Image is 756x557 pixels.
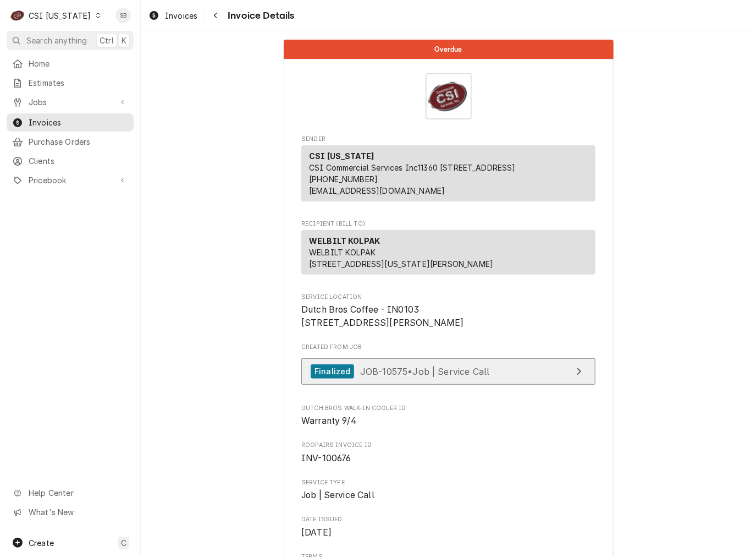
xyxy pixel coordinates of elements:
a: Home [7,54,134,73]
div: Invoice Sender [301,135,595,206]
div: Sender [301,145,595,201]
span: Roopairs Invoice ID [301,441,595,450]
div: C [10,8,25,23]
span: WELBILT KOLPAK [STREET_ADDRESS][US_STATE][PERSON_NAME] [309,248,493,269]
strong: WELBILT KOLPAK [309,236,380,245]
span: Pricebook [29,174,112,186]
div: Invoice Recipient [301,220,595,280]
div: Recipient (Bill To) [301,230,595,279]
div: Service Location [301,293,595,330]
span: Dutch Bros Coffee - IN0103 [STREET_ADDRESS][PERSON_NAME] [301,304,464,328]
span: Roopairs Invoice ID [301,452,595,465]
a: Go to Pricebook [7,171,134,189]
span: JOB-10575 • Job | Service Call [360,365,490,376]
span: Date Issued [301,515,595,524]
span: INV-100676 [301,453,351,463]
div: Created From Job [301,343,595,390]
a: Purchase Orders [7,133,134,151]
img: Logo [426,73,472,119]
span: Date Issued [301,526,595,539]
div: SB [115,8,131,23]
a: View Job [301,358,595,385]
span: Job | Service Call [301,490,374,500]
span: Dutch bros walk-in cooler ID [301,414,595,428]
span: K [122,35,126,46]
span: Invoice Details [224,8,294,23]
span: CSI Commercial Services Inc11360 [STREET_ADDRESS] [309,163,516,172]
a: Clients [7,152,134,170]
span: Warranty 9/4 [301,416,356,426]
span: Created From Job [301,343,595,352]
div: Roopairs Invoice ID [301,441,595,465]
span: Search anything [26,35,87,46]
a: Go to What's New [7,503,134,521]
button: Navigate back [207,7,224,24]
a: Invoices [144,7,202,25]
span: Service Type [301,489,595,502]
span: Dutch bros walk-in cooler ID [301,404,595,413]
span: Invoices [165,10,197,21]
span: Help Center [29,487,127,499]
span: Service Type [301,478,595,487]
div: Dutch bros walk-in cooler ID [301,404,595,428]
span: Purchase Orders [29,136,128,148]
a: Invoices [7,113,134,132]
span: Invoices [29,117,128,128]
span: Clients [29,155,128,167]
strong: CSI [US_STATE] [309,151,374,161]
span: C [121,537,126,549]
a: [EMAIL_ADDRESS][DOMAIN_NAME] [309,186,445,195]
span: [DATE] [301,527,332,538]
div: Date Issued [301,515,595,539]
div: Sender [301,145,595,206]
a: Go to Jobs [7,93,134,111]
span: Estimates [29,77,128,89]
span: Recipient (Bill To) [301,220,595,228]
span: Jobs [29,96,112,108]
span: Create [29,538,54,548]
span: What's New [29,506,127,518]
div: Recipient (Bill To) [301,230,595,275]
span: Ctrl [100,35,114,46]
div: Service Type [301,478,595,502]
span: Service Location [301,303,595,329]
div: CSI Kentucky's Avatar [10,8,25,23]
div: Finalized [311,364,354,379]
a: Go to Help Center [7,484,134,502]
span: Service Location [301,293,595,302]
span: Overdue [434,46,462,53]
span: Home [29,58,128,69]
div: Status [284,40,614,59]
a: Estimates [7,74,134,92]
a: [PHONE_NUMBER] [309,174,378,184]
button: Search anythingCtrlK [7,31,134,50]
div: CSI [US_STATE] [29,10,91,21]
span: Sender [301,135,595,144]
div: Shayla Bell's Avatar [115,8,131,23]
